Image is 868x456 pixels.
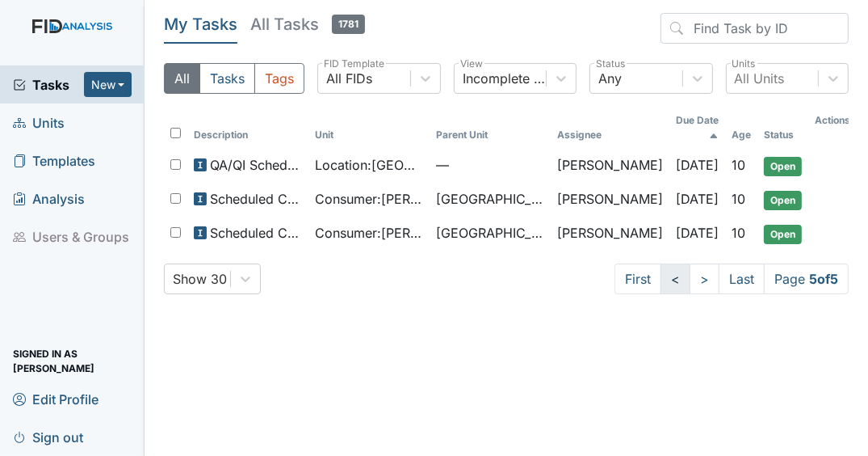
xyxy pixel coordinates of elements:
td: [PERSON_NAME] [551,149,669,183]
a: First [614,264,661,294]
th: Toggle SortBy [187,107,308,149]
span: Edit Profile [13,386,99,412]
span: — [436,155,544,175]
th: Toggle SortBy [757,107,808,149]
div: Incomplete Tasks [463,69,547,88]
td: [PERSON_NAME] [551,183,669,217]
h5: All Tasks [250,13,365,36]
input: Find Task by ID [660,13,849,44]
input: Toggle All Rows Selected [170,128,181,138]
nav: task-pagination [614,264,849,294]
span: [DATE] [676,157,719,173]
span: Open [764,191,802,210]
span: Consumer : [PERSON_NAME][GEOGRAPHIC_DATA] [315,223,423,243]
div: Any [598,69,622,88]
span: [DATE] [676,225,719,241]
span: 10 [732,157,745,173]
span: Scheduled Consumer Chart Review [210,223,302,243]
th: Toggle SortBy [308,107,430,149]
h5: My Tasks [164,13,237,36]
button: All [164,63,200,94]
div: All Units [735,69,785,88]
th: Actions [808,107,857,134]
span: Location : [GEOGRAPHIC_DATA] [315,155,423,175]
span: Consumer : [PERSON_NAME] [315,189,423,209]
a: Last [719,264,765,294]
span: 1781 [332,15,365,34]
span: Analysis [13,186,85,211]
span: [GEOGRAPHIC_DATA] [436,223,544,243]
button: Tasks [199,63,255,94]
div: All FIDs [326,69,372,88]
th: Toggle SortBy [669,107,725,149]
span: Open [764,225,802,244]
button: Tags [254,63,304,94]
th: Toggle SortBy [430,107,551,149]
span: [DATE] [676,191,719,207]
a: > [690,264,719,294]
th: Toggle SortBy [725,107,757,149]
span: Page [764,264,849,294]
span: Open [764,157,802,176]
div: Type filter [164,63,304,94]
th: Assignee [551,107,669,149]
div: Show 30 [173,269,227,289]
span: 10 [732,225,745,241]
button: New [84,72,132,97]
span: Sign out [13,424,83,450]
span: QA/QI Scheduled Inspection [210,155,302,175]
span: Scheduled Consumer Chart Review [210,189,302,209]
span: Units [13,110,65,135]
span: Signed in as [PERSON_NAME] [13,348,132,374]
a: Tasks [13,75,84,95]
strong: 5 of 5 [809,271,838,287]
span: 10 [732,191,745,207]
td: [PERSON_NAME] [551,217,669,251]
a: < [660,264,690,294]
span: [GEOGRAPHIC_DATA] [436,189,544,209]
span: Templates [13,148,95,173]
